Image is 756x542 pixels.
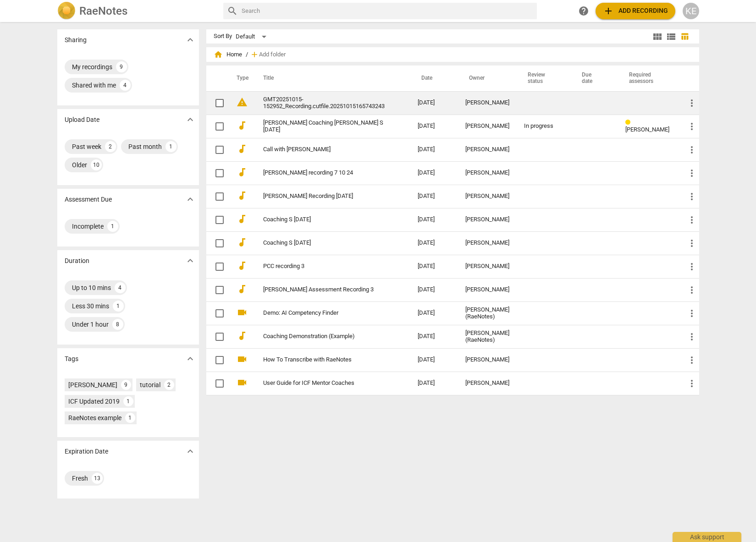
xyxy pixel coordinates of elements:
div: In progress [524,123,563,130]
a: PCC recording 3 [263,263,385,270]
span: Add recording [603,5,668,16]
td: [DATE] [410,208,458,231]
span: expand_more [185,114,196,125]
button: Show more [183,33,197,47]
div: [PERSON_NAME] [465,286,509,293]
span: more_vert [686,285,697,296]
div: Ask support [673,532,741,542]
a: [PERSON_NAME] Recording [DATE] [263,193,385,200]
div: RaeNotes example [68,413,121,422]
span: audiotrack [237,190,248,201]
th: Due date [571,66,618,91]
div: 13 [92,473,103,484]
button: Show more [183,254,197,268]
div: Older [72,160,87,170]
span: more_vert [686,261,697,272]
span: add [250,50,259,59]
button: Show more [183,444,197,458]
td: [DATE] [410,231,458,255]
div: 10 [91,159,102,170]
span: expand_more [185,34,196,45]
div: ICF Updated 2019 [68,397,120,406]
span: audiotrack [237,167,248,178]
img: Logo [57,2,76,20]
a: LogoRaeNotes [57,2,216,20]
div: 9 [121,380,131,390]
span: Review status: in progress [625,119,634,126]
p: Assessment Due [65,195,112,204]
span: audiotrack [237,284,248,295]
span: more_vert [686,98,697,109]
div: [PERSON_NAME] (RaeNotes) [465,330,509,344]
span: Add folder [259,51,286,58]
div: tutorial [140,380,160,389]
div: Past week [72,142,101,151]
div: Less 30 mins [72,301,109,311]
span: more_vert [686,238,697,249]
button: List view [664,30,678,44]
div: [PERSON_NAME] [465,193,509,200]
span: audiotrack [237,330,248,341]
button: Upload [596,3,675,19]
th: Required assessors [618,66,679,91]
span: more_vert [686,144,697,155]
a: User Guide for ICF Mentor Coaches [263,380,385,387]
th: Owner [458,66,517,91]
td: [DATE] [410,372,458,395]
div: Under 1 hour [72,320,109,329]
button: KE [683,3,699,19]
p: Tags [65,354,78,364]
div: Past month [128,142,162,151]
input: Search [242,4,533,18]
a: Coaching Demonstration (Example) [263,333,385,340]
div: [PERSON_NAME] [465,263,509,270]
a: Help [575,3,592,19]
div: 1 [123,396,133,406]
div: Incomplete [72,222,104,231]
span: search [227,5,238,16]
div: [PERSON_NAME] [465,123,509,130]
td: [DATE] [410,161,458,185]
div: [PERSON_NAME] [68,380,117,389]
div: My recordings [72,62,112,71]
div: 1 [107,221,118,232]
td: [DATE] [410,115,458,138]
div: Shared with me [72,81,116,90]
span: more_vert [686,214,697,225]
th: Date [410,66,458,91]
span: / [246,51,248,58]
span: more_vert [686,168,697,179]
a: [PERSON_NAME] recording 7 10 24 [263,170,385,176]
div: 9 [116,61,127,72]
span: more_vert [686,308,697,319]
span: audiotrack [237,143,248,154]
div: 8 [112,319,123,330]
div: [PERSON_NAME] [465,356,509,363]
p: Duration [65,256,89,266]
div: [PERSON_NAME] [465,170,509,176]
span: view_list [666,31,677,42]
div: Fresh [72,474,88,483]
h2: RaeNotes [79,5,127,17]
span: videocam [237,354,248,365]
td: [DATE] [410,185,458,208]
div: 1 [125,413,135,423]
th: Review status [517,66,571,91]
a: [PERSON_NAME] Assessment Recording 3 [263,286,385,293]
a: GMT20251015-152952_Recording.cutfile.20251015165743243 [263,96,385,110]
span: expand_more [185,353,196,364]
button: Table view [678,30,692,44]
div: Default [236,29,270,44]
div: 4 [115,282,126,293]
div: [PERSON_NAME] (RaeNotes) [465,307,509,320]
span: more_vert [686,121,697,132]
span: more_vert [686,191,697,202]
span: videocam [237,377,248,388]
div: [PERSON_NAME] [465,240,509,246]
td: [DATE] [410,91,458,115]
a: Call with [PERSON_NAME] [263,146,385,153]
span: more_vert [686,355,697,366]
td: [DATE] [410,348,458,372]
div: 1 [113,301,124,312]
